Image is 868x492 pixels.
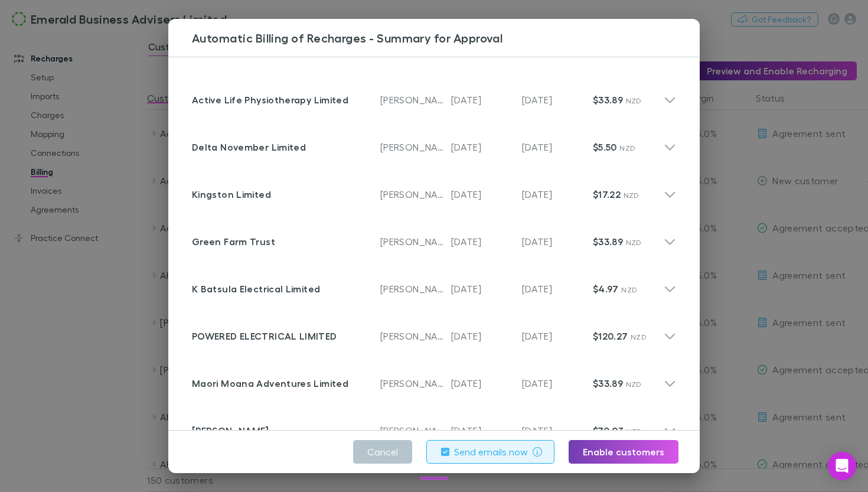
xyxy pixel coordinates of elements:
p: [PERSON_NAME]-0178 [380,329,451,343]
div: POWERED ELECTRICAL LIMITED[PERSON_NAME]-0178[DATE][DATE]$120.27 NZD [182,308,686,355]
span: NZD [631,333,647,341]
div: Delta November Limited[PERSON_NAME]-0181[DATE][DATE]$5.50 NZD [182,119,686,166]
p: [PERSON_NAME]-0180 [380,234,451,249]
div: POWERED ELECTRICAL LIMITED [192,329,380,343]
div: Open Intercom Messenger [828,452,856,480]
div: Maori Moana Adventures Limited [192,376,380,390]
p: [PERSON_NAME]-0181 [380,140,451,154]
strong: $4.97 [593,283,619,295]
div: [PERSON_NAME] [192,423,380,438]
p: [PERSON_NAME]-0184 [380,423,451,438]
span: NZD [626,427,642,436]
div: Maori Moana Adventures Limited[PERSON_NAME]-0182[DATE][DATE]$33.89 NZD [182,355,686,402]
p: [DATE] [451,329,522,343]
span: NZD [626,96,642,105]
h3: Automatic Billing of Recharges - Summary for Approval [187,31,700,45]
strong: $70.03 [593,425,624,436]
strong: $33.89 [593,377,623,389]
p: [PERSON_NAME]-0179 [380,93,451,107]
div: [PERSON_NAME][PERSON_NAME]-0184[DATE][DATE]$70.03 NZD [182,402,686,449]
strong: $120.27 [593,330,628,342]
p: [DATE] [451,234,522,249]
strong: $33.89 [593,94,623,106]
label: Send emails now [454,445,528,459]
p: [DATE] [451,423,522,438]
button: Send emails now [426,440,555,464]
p: [DATE] [451,282,522,296]
p: [DATE] [522,282,593,296]
p: [PERSON_NAME]-0185 [380,282,451,296]
p: [DATE] [451,140,522,154]
div: K Batsula Electrical Limited [192,282,380,296]
div: Green Farm Trust [192,234,380,249]
p: [DATE] [522,187,593,201]
div: Active Life Physiotherapy Limited [192,93,380,107]
strong: $5.50 [593,141,617,153]
div: Green Farm Trust[PERSON_NAME]-0180[DATE][DATE]$33.89 NZD [182,213,686,260]
p: [DATE] [522,234,593,249]
p: [DATE] [451,93,522,107]
div: K Batsula Electrical Limited[PERSON_NAME]-0185[DATE][DATE]$4.97 NZD [182,260,686,308]
button: Cancel [353,440,412,464]
div: Active Life Physiotherapy Limited[PERSON_NAME]-0179[DATE][DATE]$33.89 NZD [182,71,686,119]
strong: $17.22 [593,188,621,200]
span: NZD [624,191,639,200]
div: Kingston Limited [192,187,380,201]
strong: $33.89 [593,236,623,247]
p: [DATE] [522,329,593,343]
p: [DATE] [522,423,593,438]
span: NZD [626,238,642,247]
p: [DATE] [451,376,522,390]
p: [DATE] [451,187,522,201]
p: [DATE] [522,376,593,390]
p: [PERSON_NAME]-0182 [380,376,451,390]
span: NZD [619,144,635,152]
p: [DATE] [522,93,593,107]
div: Delta November Limited [192,140,380,154]
div: Kingston Limited[PERSON_NAME]-0183[DATE][DATE]$17.22 NZD [182,166,686,213]
span: NZD [626,380,642,389]
button: Enable customers [569,440,678,464]
p: [DATE] [522,140,593,154]
p: [PERSON_NAME]-0183 [380,187,451,201]
span: NZD [621,285,637,294]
